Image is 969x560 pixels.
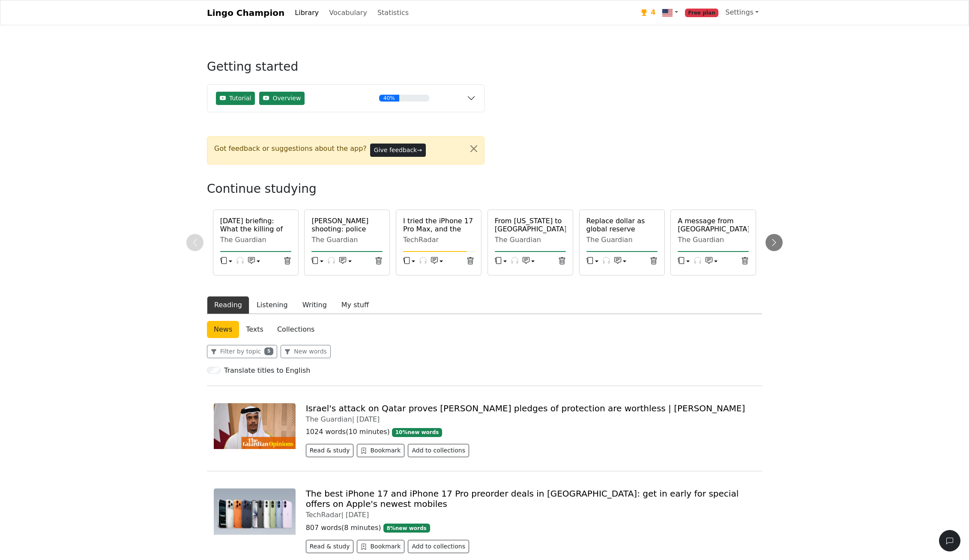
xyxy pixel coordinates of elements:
a: Lingo Champion [207,4,284,21]
div: TechRadar | [306,511,755,519]
a: Read & study [306,544,357,552]
a: Replace dollar as global reserve currency, says China [586,217,658,250]
button: Listening [249,296,295,314]
button: Tutorial [216,92,255,105]
div: The Guardian [678,236,749,244]
p: 1024 words ( 10 minutes ) [306,427,755,437]
a: 4 [637,4,659,21]
button: Bookmark [357,444,404,457]
button: Overview [259,92,305,105]
div: The Guardian | [306,415,755,423]
span: 8 % new words [383,524,430,532]
a: [DATE] briefing: What the killing of [PERSON_NAME] means for a polarised country [220,217,291,258]
button: Read & study [306,540,354,553]
button: Add to collections [408,444,469,457]
span: 5 [264,347,273,355]
div: The Guardian [495,236,566,244]
a: Read & study [306,448,357,456]
button: Reading [207,296,249,314]
button: Bookmark [357,540,404,553]
a: News [207,321,239,338]
div: 40% [379,95,399,102]
a: Settings [722,4,762,21]
a: Free plan [682,4,722,21]
button: Close alert [464,137,484,161]
p: 807 words ( 8 minutes ) [306,523,755,533]
span: 10 % new words [392,428,442,437]
span: Free plan [685,9,719,17]
h6: Translate titles to English [224,366,310,374]
div: TechRadar [403,236,474,244]
img: K6Pu3eef3oMWpbnf6b74xi-1200-80.jpg [214,488,296,534]
button: Give feedback→ [370,144,426,157]
button: Read & study [306,444,354,457]
span: Tutorial [229,94,251,103]
button: New words [281,345,331,358]
a: The best iPhone 17 and iPhone 17 Pro preorder deals in [GEOGRAPHIC_DATA]: get in early for specia... [306,488,739,509]
button: Add to collections [408,540,469,553]
button: TutorialOverview40% [207,85,484,112]
a: Collections [270,321,321,338]
div: The Guardian [220,236,291,244]
span: 4 [651,7,655,18]
div: The Guardian [311,236,383,244]
a: Israel's attack on Qatar proves [PERSON_NAME] pledges of protection are worthless | [PERSON_NAME] [306,403,745,413]
a: I tried the iPhone 17 Pro Max, and the differences are what might make you want it [403,217,474,258]
a: Library [291,4,322,21]
span: Overview [272,94,301,103]
button: Filter by topic5 [207,345,277,358]
div: The Guardian [586,236,658,244]
h3: Getting started [207,60,484,81]
img: us.svg [662,8,673,18]
a: [PERSON_NAME] shooting: police search for suspect amid condemnation of 'targeted' killing [311,217,383,258]
a: From [US_STATE] to [GEOGRAPHIC_DATA], the populist right needs to erase history to succeed. It's ... [495,217,569,274]
h3: Continue studying [207,182,507,196]
span: Got feedback or suggestions about the app? [214,144,367,154]
span: [DATE] [346,511,369,519]
span: [DATE] [356,415,380,423]
a: A message from [GEOGRAPHIC_DATA] for [GEOGRAPHIC_DATA], [GEOGRAPHIC_DATA] and [GEOGRAPHIC_DATA]. ... [678,217,752,307]
button: My stuff [334,296,376,314]
button: Writing [295,296,334,314]
a: Texts [239,321,270,338]
img: 6880.jpg [214,403,296,449]
a: Statistics [374,4,412,21]
a: Vocabulary [326,4,371,21]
